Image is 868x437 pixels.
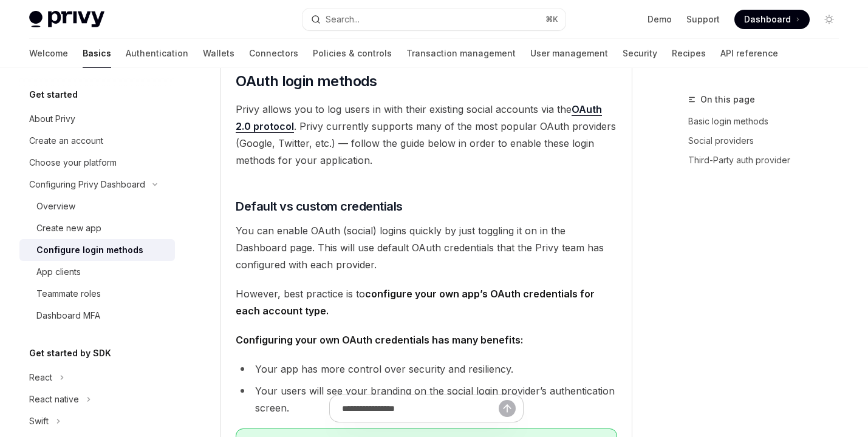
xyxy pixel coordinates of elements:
a: Welcome [29,39,68,68]
span: Dashboard [744,13,791,25]
a: Connectors [249,39,298,68]
a: Create new app [19,217,175,239]
span: On this page [700,92,755,107]
div: App clients [36,265,81,279]
div: Create an account [29,134,103,148]
a: Basics [83,39,111,68]
a: Third-Party auth provider [688,151,849,170]
a: About Privy [19,108,175,130]
div: Search... [326,12,360,27]
a: Create an account [19,130,175,152]
li: Your app has more control over security and resiliency. [236,361,617,378]
span: However, best practice is to [236,285,617,319]
strong: configure your own app’s OAuth credentials for each account type. [236,288,595,317]
div: React [29,370,52,385]
a: Support [686,13,720,25]
button: Search...⌘K [302,8,566,30]
a: Configure login methods [19,239,175,261]
a: Overview [19,195,175,217]
a: Demo [648,13,672,25]
a: Dashboard [734,10,810,29]
a: Wallets [203,39,234,68]
div: Create new app [36,221,101,235]
a: Security [623,39,657,68]
span: OAuth login methods [236,72,377,91]
a: App clients [19,261,175,283]
div: Swift [29,414,49,429]
span: ⌘ K [545,15,558,24]
span: Privy allows you to log users in with their existing social accounts via the . Privy currently su... [236,101,617,169]
span: You can enable OAuth (social) logins quickly by just toggling it on in the Dashboard page. This w... [236,222,617,273]
a: Social providers [688,131,849,151]
div: Overview [36,199,75,214]
a: Dashboard MFA [19,305,175,327]
div: Dashboard MFA [36,308,100,323]
h5: Get started [29,87,78,102]
img: light logo [29,11,104,28]
a: Teammate roles [19,283,175,305]
div: React native [29,392,79,407]
strong: Configuring your own OAuth credentials has many benefits: [236,334,523,346]
a: API reference [720,39,778,68]
a: Choose your platform [19,152,175,174]
div: Teammate roles [36,286,101,301]
a: Policies & controls [313,39,392,68]
button: Send message [499,400,516,417]
div: About Privy [29,112,75,126]
div: Configuring Privy Dashboard [29,177,145,192]
a: Basic login methods [688,112,849,131]
div: Choose your platform [29,155,117,170]
li: Your users will see your branding on the social login provider’s authentication screen. [236,382,617,416]
a: Recipes [672,39,706,68]
div: Configure login methods [36,243,143,257]
a: Authentication [126,39,188,68]
h5: Get started by SDK [29,346,111,361]
a: Transaction management [406,39,516,68]
button: Toggle dark mode [819,10,839,29]
a: User management [530,39,608,68]
span: Default vs custom credentials [236,198,403,215]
